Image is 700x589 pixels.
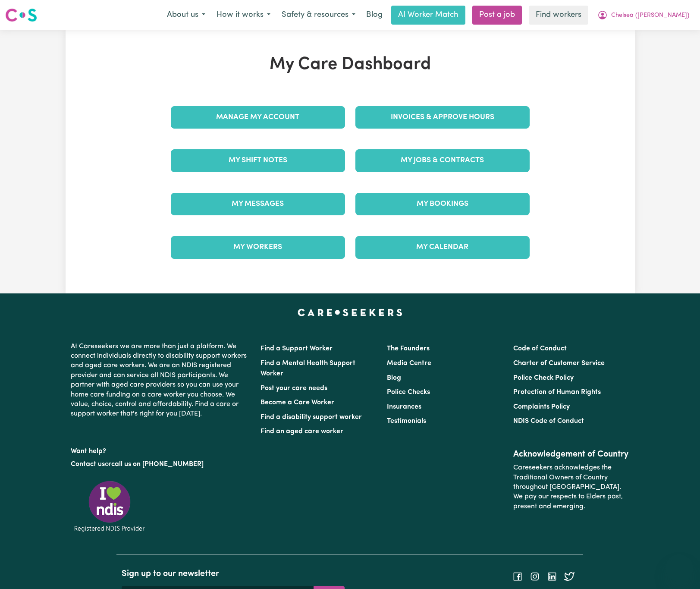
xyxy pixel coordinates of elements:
h2: Acknowledgement of Country [513,449,629,460]
a: My Calendar [355,236,530,258]
a: Follow Careseekers on Facebook [512,573,523,580]
a: Find an aged care worker [261,428,343,435]
a: AI Worker Match [391,6,465,25]
a: My Shift Notes [171,149,345,172]
a: Blog [387,375,401,381]
a: The Founders [387,345,430,352]
a: Testimonials [387,418,426,425]
p: Want help? [71,443,250,456]
a: Follow Careseekers on LinkedIn [547,573,557,580]
h1: My Care Dashboard [166,54,535,75]
a: Manage My Account [171,106,345,129]
button: Safety & resources [276,6,361,24]
p: At Careseekers we are more than just a platform. We connect individuals directly to disability su... [71,338,250,422]
a: Contact us [71,461,105,468]
span: Chelsea ([PERSON_NAME]) [611,11,689,20]
a: Find a disability support worker [261,414,362,421]
a: Post a job [472,6,522,25]
a: Police Checks [387,389,430,396]
button: About us [161,6,211,24]
a: Find a Mental Health Support Worker [261,360,355,377]
a: Protection of Human Rights [513,389,601,396]
img: Careseekers logo [5,7,37,23]
iframe: Button to launch messaging window [665,554,693,582]
a: Follow Careseekers on Instagram [530,573,540,580]
p: or [71,456,250,472]
a: Post your care needs [261,385,327,392]
button: How it works [211,6,276,24]
p: Careseekers acknowledges the Traditional Owners of Country throughout [GEOGRAPHIC_DATA]. We pay o... [513,460,629,515]
button: My Account [592,6,695,24]
a: Media Centre [387,360,431,367]
a: Blog [361,6,388,25]
a: My Bookings [355,193,530,215]
a: Code of Conduct [513,345,567,352]
a: Charter of Customer Service [513,360,605,367]
a: My Workers [171,236,345,258]
a: My Jobs & Contracts [355,149,530,172]
a: Insurances [387,403,421,410]
a: Careseekers logo [5,5,37,25]
a: call us on [PHONE_NUMBER] [111,461,204,468]
a: My Messages [171,193,345,215]
a: NDIS Code of Conduct [513,418,584,425]
a: Invoices & Approve Hours [355,106,530,129]
a: Become a Care Worker [261,399,334,406]
a: Complaints Policy [513,403,570,410]
img: Registered NDIS provider [71,479,148,533]
a: Follow Careseekers on Twitter [564,573,574,580]
a: Police Check Policy [513,375,574,381]
h2: Sign up to our newsletter [122,569,345,579]
a: Careseekers home page [298,309,402,316]
a: Find workers [529,6,588,25]
a: Find a Support Worker [261,345,333,352]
